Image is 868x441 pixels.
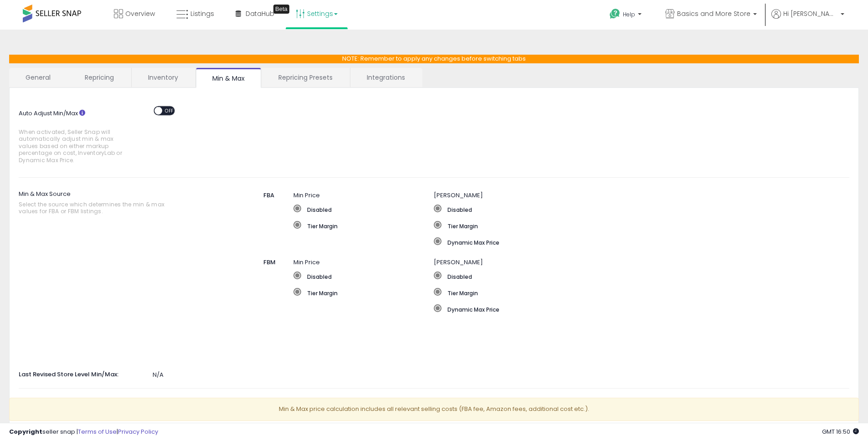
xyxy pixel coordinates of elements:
label: Dynamic Max Price [434,304,715,313]
label: Tier Margin [293,288,434,297]
label: Tier Margin [434,288,715,297]
span: Help [623,10,635,18]
label: Disabled [293,272,434,281]
span: [PERSON_NAME] [434,191,483,200]
span: Select the source which determines the min & max values for FBA or FBM listings. [19,201,181,215]
a: Integrations [350,68,421,87]
a: Terms of Use [78,427,117,436]
div: Tooltip anchor [273,5,289,14]
span: Hi [PERSON_NAME] [783,9,838,18]
label: Tier Margin [293,221,434,230]
span: FBA [263,191,274,200]
a: Hi [PERSON_NAME] [771,9,844,30]
label: Disabled [293,205,434,214]
i: Get Help [609,8,621,20]
strong: Copyright [9,427,42,436]
span: Overview [125,9,155,18]
span: OFF [162,107,177,114]
a: Repricing Presets [262,68,349,87]
label: Min & Max Source [19,187,216,220]
span: FBM [263,258,276,267]
label: Dynamic Max Price [434,237,786,246]
span: Min Price [293,191,320,200]
span: Basics and More Store [677,9,750,18]
span: [PERSON_NAME] [434,258,483,267]
span: When activated, Seller Snap will automatically adjust min & max values based on either markup per... [19,128,127,164]
label: Last Revised Store Level Min/Max: [12,367,153,379]
span: Listings [190,9,214,18]
a: Inventory [132,68,195,87]
label: Disabled [434,205,786,214]
span: Min Price [293,258,320,267]
a: General [9,68,67,87]
a: Privacy Policy [118,427,158,436]
div: seller snap | | [9,428,158,436]
label: Auto Adjust Min/Max [12,106,153,168]
a: Min & Max [196,68,261,88]
div: N/A [12,371,856,379]
a: Help [602,1,651,30]
p: Min & Max price calculation includes all relevant selling costs (FBA fee, Amazon fees, additional... [9,398,859,421]
label: Tier Margin [434,221,786,230]
label: Disabled [434,272,715,281]
span: 2025-09-11 16:50 GMT [822,427,859,436]
span: DataHub [246,9,274,18]
p: NOTE: Remember to apply any changes before switching tabs [9,55,859,63]
a: Repricing [68,68,130,87]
